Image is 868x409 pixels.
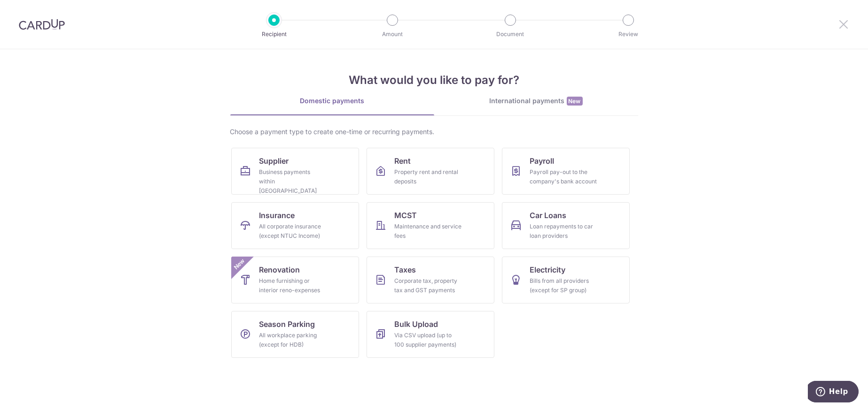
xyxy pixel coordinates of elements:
div: Loan repayments to car loan providers [530,222,598,241]
div: Bills from all providers (except for SP group) [530,276,598,295]
div: Maintenance and service fees [395,222,462,241]
a: Car LoansLoan repayments to car loan providers [502,202,630,249]
div: All workplace parking (except for HDB) [259,331,327,349]
a: InsuranceAll corporate insurance (except NTUC Income) [231,202,359,249]
a: MCSTMaintenance and service fees [367,202,494,249]
span: Help [21,7,40,15]
p: Review [594,30,663,39]
div: Home furnishing or interior reno-expenses [259,276,327,295]
span: Electricity [530,264,566,275]
p: Document [476,30,545,39]
div: Business payments within [GEOGRAPHIC_DATA] [259,167,327,196]
span: Payroll [530,155,555,167]
div: Via CSV upload (up to 100 supplier payments) [395,331,462,349]
span: New [567,97,583,106]
span: Taxes [395,264,416,275]
div: All corporate insurance (except NTUC Income) [259,222,327,241]
div: Corporate tax, property tax and GST payments [395,276,462,295]
a: Bulk UploadVia CSV upload (up to 100 supplier payments) [367,311,494,358]
span: Renovation [259,264,300,275]
a: TaxesCorporate tax, property tax and GST payments [367,257,494,303]
div: Domestic payments [230,96,434,106]
span: MCST [395,210,417,221]
p: Recipient [239,30,309,39]
div: International payments [434,96,638,106]
span: Rent [395,155,411,167]
a: RentProperty rent and rental deposits [367,148,494,195]
a: ElectricityBills from all providers (except for SP group) [502,257,630,303]
div: Property rent and rental deposits [395,167,462,186]
a: Season ParkingAll workplace parking (except for HDB) [231,311,359,358]
div: Payroll pay-out to the company's bank account [530,167,598,186]
img: CardUp [19,19,65,30]
a: SupplierBusiness payments within [GEOGRAPHIC_DATA] [231,148,359,195]
p: Amount [358,30,427,39]
h4: What would you like to pay for? [230,72,638,89]
span: Bulk Upload [395,318,438,330]
iframe: Opens a widget where you can find more information [808,381,859,404]
a: RenovationHome furnishing or interior reno-expensesNew [231,257,359,303]
span: New [231,257,247,272]
span: Car Loans [530,210,567,221]
div: Choose a payment type to create one-time or recurring payments. [230,127,638,136]
a: PayrollPayroll pay-out to the company's bank account [502,148,630,195]
span: Season Parking [259,318,315,330]
span: Supplier [259,155,289,167]
span: Insurance [259,210,295,221]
